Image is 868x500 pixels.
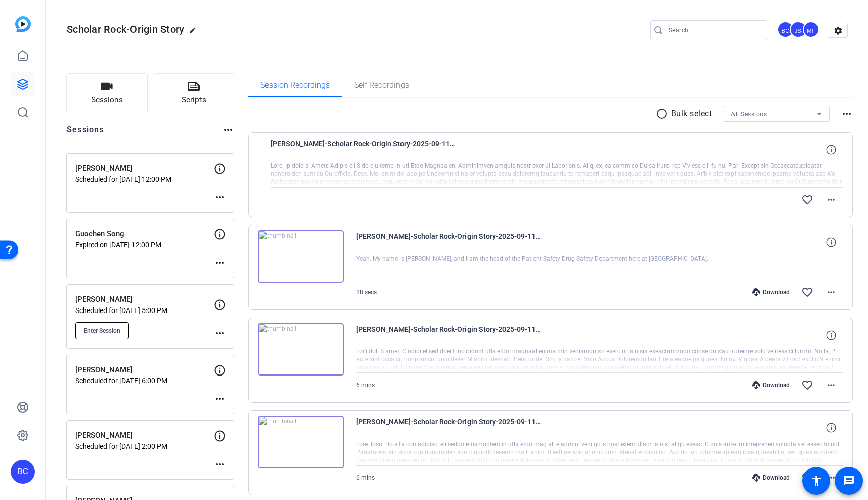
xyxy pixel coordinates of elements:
[731,111,767,118] span: All Sessions
[75,364,214,376] p: [PERSON_NAME]
[356,416,543,440] span: [PERSON_NAME]-Scholar Rock-Origin Story-2025-09-11-13-22-36-812-0
[214,257,226,269] mat-icon: more_horiz
[801,472,813,484] mat-icon: favorite_border
[271,138,457,162] span: [PERSON_NAME]-Scholar Rock-Origin Story-2025-09-11-16-13-59-789-0
[11,460,35,484] div: BC
[182,94,206,106] span: Scripts
[790,21,807,38] div: JS
[356,474,375,481] span: 6 mins
[801,286,813,298] mat-icon: favorite_border
[356,289,377,296] span: 28 secs
[801,379,813,391] mat-icon: favorite_border
[154,73,235,113] button: Scripts
[803,21,819,38] div: MF
[356,323,543,347] span: [PERSON_NAME]-Scholar Rock-Origin Story-2025-09-11-13-28-13-158-0
[790,21,808,39] ngx-avatar: Judy Spier
[66,123,104,143] h2: Sessions
[747,474,795,482] div: Download
[825,472,837,484] mat-icon: more_horiz
[828,23,848,38] mat-icon: settings
[75,442,214,450] p: Scheduled for [DATE] 2:00 PM
[75,294,214,305] p: [PERSON_NAME]
[75,430,214,442] p: [PERSON_NAME]
[84,327,120,335] span: Enter Session
[825,286,837,298] mat-icon: more_horiz
[841,108,853,120] mat-icon: more_horiz
[825,194,837,206] mat-icon: more_horiz
[356,382,375,389] span: 6 mins
[214,327,226,339] mat-icon: more_horiz
[671,108,712,120] p: Bulk select
[66,23,184,35] span: Scholar Rock-Origin Story
[777,21,794,38] div: BC
[258,230,344,283] img: thumb-nail
[222,123,234,136] mat-icon: more_horiz
[810,475,822,487] mat-icon: accessibility
[214,458,226,470] mat-icon: more_horiz
[91,94,123,106] span: Sessions
[258,323,344,376] img: thumb-nail
[747,381,795,389] div: Download
[801,194,813,206] mat-icon: favorite_border
[75,377,214,385] p: Scheduled for [DATE] 6:00 PM
[75,241,214,249] p: Expired on [DATE] 12:00 PM
[354,81,409,89] span: Self Recordings
[214,393,226,405] mat-icon: more_horiz
[214,191,226,203] mat-icon: more_horiz
[258,416,344,468] img: thumb-nail
[356,230,543,255] span: [PERSON_NAME]-Scholar Rock-Origin Story-2025-09-11-16-08-39-177-0
[803,21,820,39] ngx-avatar: Mandy Fernandez
[75,306,214,315] p: Scheduled for [DATE] 5:00 PM
[777,21,795,39] ngx-avatar: Brian Curp
[825,379,837,391] mat-icon: more_horiz
[260,81,330,89] span: Session Recordings
[15,16,31,32] img: blue-gradient.svg
[747,288,795,296] div: Download
[75,322,129,339] button: Enter Session
[75,163,214,174] p: [PERSON_NAME]
[669,24,759,36] input: Search
[843,475,855,487] mat-icon: message
[189,27,202,39] mat-icon: edit
[75,175,214,183] p: Scheduled for [DATE] 12:00 PM
[66,73,148,113] button: Sessions
[75,228,214,240] p: Guochen Song
[656,108,671,120] mat-icon: radio_button_unchecked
